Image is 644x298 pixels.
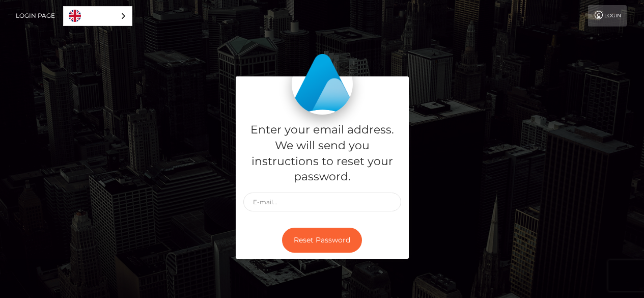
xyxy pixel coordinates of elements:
button: Reset Password [282,228,362,253]
a: Login Page [16,5,55,26]
aside: Language selected: English [63,6,132,26]
div: Language [63,6,132,26]
img: MassPay Login [292,53,353,115]
h5: Enter your email address. We will send you instructions to reset your password. [243,122,401,185]
a: Login [588,5,627,26]
input: E-mail... [243,193,401,211]
a: English [64,7,132,25]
